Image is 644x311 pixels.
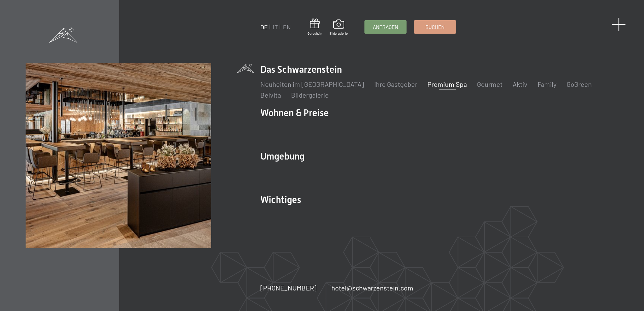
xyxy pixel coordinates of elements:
a: Gutschein [308,19,322,36]
span: Bildergalerie [329,31,348,36]
a: Neuheiten im [GEOGRAPHIC_DATA] [260,80,364,88]
span: Gutschein [308,31,322,36]
a: Belvita [260,91,281,99]
span: [PHONE_NUMBER] [260,284,317,292]
a: Premium Spa [427,80,467,88]
a: Anfragen [365,21,406,33]
a: Buchen [414,21,456,33]
a: Bildergalerie [329,20,348,36]
a: Ihre Gastgeber [374,80,417,88]
a: GoGreen [567,80,592,88]
span: Anfragen [373,24,398,31]
a: Aktiv [513,80,527,88]
a: DE [260,23,268,31]
a: IT [273,23,278,31]
a: EN [283,23,291,31]
a: Gourmet [477,80,503,88]
span: Buchen [425,24,445,31]
a: Bildergalerie [291,91,329,99]
a: [PHONE_NUMBER] [260,283,317,292]
a: hotel@schwarzenstein.com [331,283,413,292]
a: Family [538,80,556,88]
